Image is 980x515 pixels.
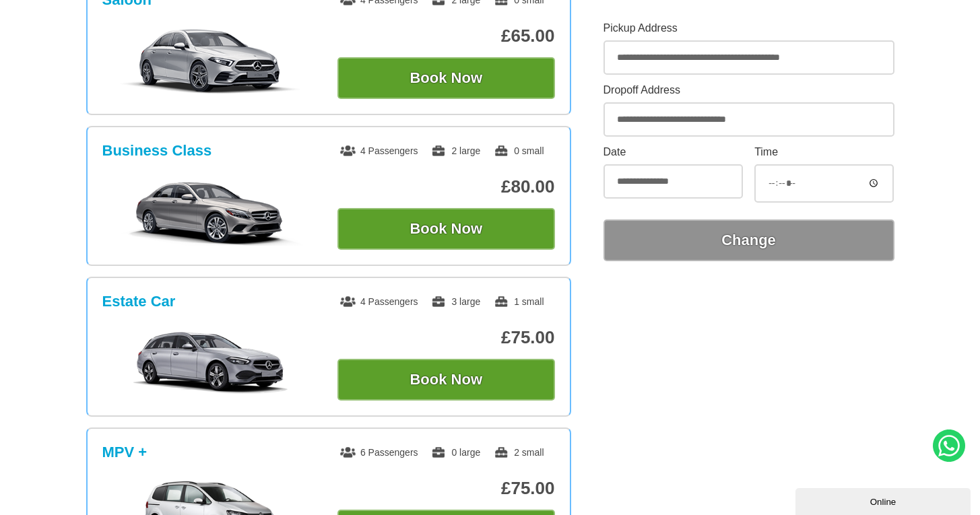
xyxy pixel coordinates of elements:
img: Estate Car [109,329,312,397]
span: 4 Passengers [340,145,418,156]
label: Pickup Address [603,23,894,34]
img: Business Class [109,178,312,246]
span: 6 Passengers [340,447,418,458]
p: £75.00 [337,327,555,348]
p: £65.00 [337,26,555,46]
span: 0 small [494,145,544,156]
label: Dropoff Address [603,85,894,96]
span: 1 small [494,296,544,307]
h3: MPV + [102,444,148,461]
iframe: chat widget [795,485,973,515]
label: Time [754,147,894,158]
img: Saloon [109,28,312,95]
label: Date [603,147,743,158]
button: Book Now [337,208,555,250]
p: £75.00 [337,478,555,499]
span: 2 large [431,145,480,156]
span: 3 large [431,296,480,307]
button: Book Now [337,359,555,401]
p: £80.00 [337,176,555,197]
h3: Estate Car [102,293,176,310]
span: 4 Passengers [340,296,418,307]
button: Change [603,219,894,261]
span: 0 large [431,447,480,458]
h3: Business Class [102,142,212,160]
span: 2 small [494,447,544,458]
button: Book Now [337,57,555,99]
